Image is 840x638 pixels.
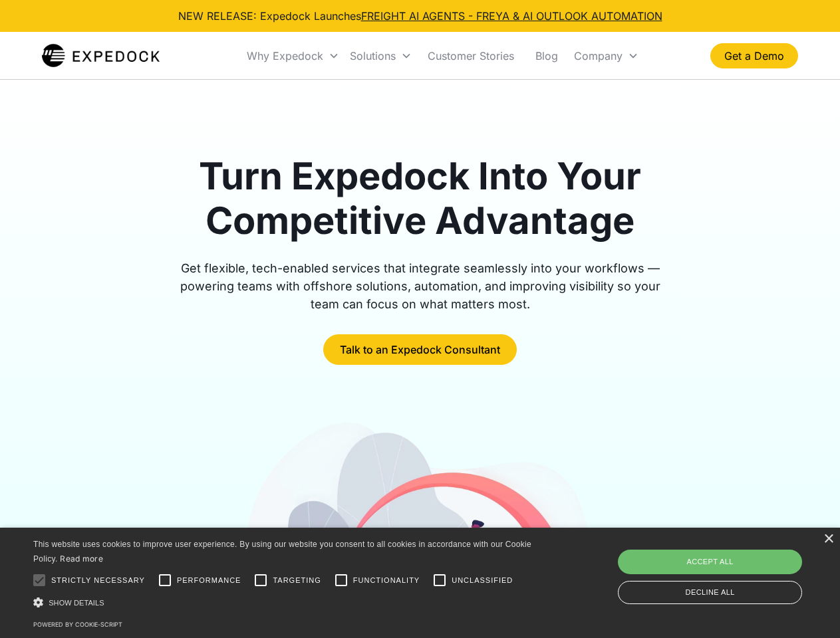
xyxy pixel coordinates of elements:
[51,575,145,586] span: Strictly necessary
[33,621,122,628] a: Powered by cookie-script
[241,33,345,78] div: Why Expedock
[165,154,676,243] h1: Turn Expedock Into Your Competitive Advantage
[42,43,160,69] a: home
[273,575,321,586] span: Targeting
[42,43,160,69] img: Expedock Logo
[619,494,840,638] iframe: Chat Widget
[60,554,103,564] a: Read more
[178,8,662,24] div: NEW RELEASE: Expedock Launches
[361,9,662,23] a: FREIGHT AI AGENTS - FREYA & AI OUTLOOK AUTOMATION
[353,575,420,586] span: Functionality
[525,33,569,78] a: Blog
[49,599,104,607] span: Show details
[33,540,531,564] span: This website uses cookies to improve user experience. By using our website you consent to all coo...
[350,49,396,62] div: Solutions
[569,33,644,78] div: Company
[177,575,241,586] span: Performance
[33,595,536,609] div: Show details
[574,49,623,62] div: Company
[345,33,417,78] div: Solutions
[323,334,517,365] a: Talk to an Expedock Consultant
[247,49,323,62] div: Why Expedock
[710,43,798,68] a: Get a Demo
[165,259,676,313] div: Get flexible, tech-enabled services that integrate seamlessly into your workflows — powering team...
[452,575,513,586] span: Unclassified
[417,33,525,78] a: Customer Stories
